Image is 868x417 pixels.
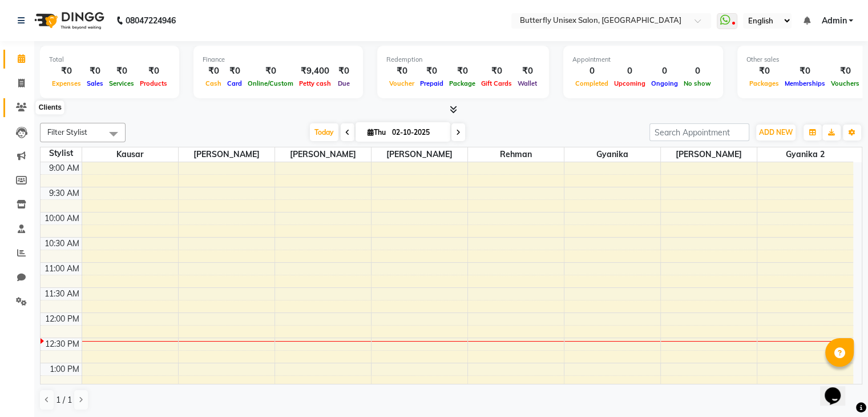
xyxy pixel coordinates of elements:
span: Ongoing [648,79,681,87]
div: 0 [648,65,681,78]
div: Finance [203,55,354,65]
div: ₹0 [386,65,417,78]
button: ADD NEW [756,125,796,141]
div: ₹9,400 [296,65,334,78]
div: ₹0 [478,65,515,78]
div: ₹0 [137,65,170,78]
span: Admin [821,15,846,27]
div: 0 [681,65,714,78]
span: Package [446,79,478,87]
span: Products [137,79,170,87]
div: 9:00 AM [47,162,82,174]
div: ₹0 [245,65,296,78]
iframe: chat widget [820,371,857,406]
div: ₹0 [84,65,106,78]
div: 10:00 AM [42,212,82,224]
div: 12:00 PM [43,313,82,325]
span: No show [681,79,714,87]
div: ₹0 [224,65,245,78]
span: Completed [572,79,611,87]
span: Filter Stylist [47,127,87,137]
div: 1:00 PM [47,363,82,375]
div: Appointment [572,55,714,65]
div: 11:30 AM [42,288,82,300]
span: Prepaid [417,79,446,87]
span: Kausar [82,147,178,162]
span: Thu [365,128,389,137]
span: 1 / 1 [56,394,72,406]
span: Cash [203,79,224,87]
span: Rehman [468,147,564,162]
div: ₹0 [782,65,828,78]
div: 10:30 AM [42,238,82,250]
span: gyanika [564,147,660,162]
span: Memberships [782,79,828,87]
span: Sales [84,79,106,87]
span: Card [224,79,245,87]
span: Vouchers [828,79,862,87]
span: gyanika 2 [757,147,854,162]
div: Total [49,55,170,65]
div: 11:00 AM [42,263,82,275]
span: ADD NEW [759,128,793,137]
span: Petty cash [296,79,334,87]
div: Clients [36,101,64,115]
span: Services [106,79,137,87]
span: Upcoming [611,79,648,87]
b: 08047224946 [126,5,176,37]
div: ₹0 [49,65,84,78]
div: ₹0 [417,65,446,78]
img: logo [29,5,107,37]
span: Expenses [49,79,84,87]
div: 0 [611,65,648,78]
div: ₹0 [203,65,224,78]
span: Packages [746,79,782,87]
div: ₹0 [106,65,137,78]
span: Online/Custom [245,79,296,87]
div: ₹0 [828,65,862,78]
span: Today [310,123,338,141]
div: 12:30 PM [43,338,82,350]
div: Redemption [386,55,540,65]
div: ₹0 [746,65,782,78]
div: ₹0 [515,65,540,78]
span: [PERSON_NAME] [661,147,757,162]
span: [PERSON_NAME] [372,147,467,162]
div: ₹0 [334,65,354,78]
div: 0 [572,65,611,78]
span: Wallet [515,79,540,87]
span: [PERSON_NAME] [275,147,371,162]
span: Gift Cards [478,79,515,87]
div: ₹0 [446,65,478,78]
div: 9:30 AM [47,187,82,199]
div: Stylist [41,147,82,159]
input: Search Appointment [649,123,749,141]
span: Voucher [386,79,417,87]
input: 2025-10-02 [389,124,446,141]
span: Due [335,79,353,87]
span: [PERSON_NAME] [179,147,274,162]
